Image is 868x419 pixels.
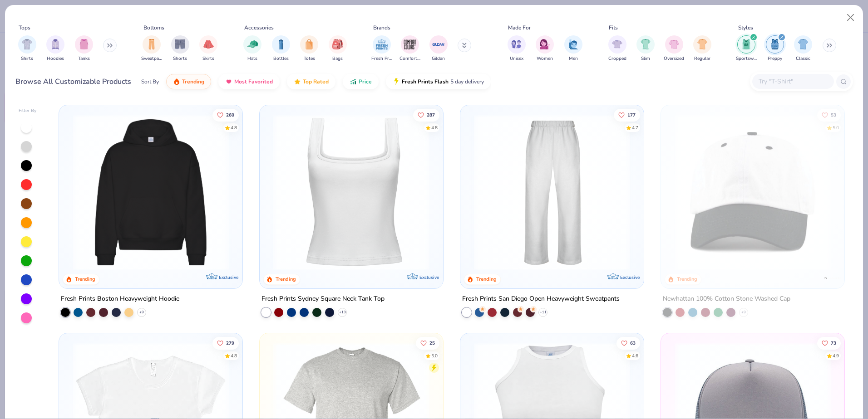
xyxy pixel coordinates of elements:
div: Fresh Prints San Diego Open Heavyweight Sweatpants [462,293,620,305]
div: Styles [738,24,753,32]
span: Oversized [664,55,684,62]
div: Brands [373,24,390,32]
input: Try "T-Shirt" [758,76,828,87]
img: Sportswear Image [741,39,751,49]
div: 4.8 [231,352,237,359]
img: Hoodies Image [50,39,60,49]
div: filter for Men [564,35,582,62]
span: 279 [227,341,235,345]
div: filter for Unisex [508,35,526,62]
span: Fresh Prints [371,55,392,62]
div: Tops [19,24,30,32]
button: filter button [429,35,448,62]
span: Skirts [202,55,214,62]
img: Bottles Image [276,39,286,49]
button: filter button [636,35,655,62]
button: Price [343,74,379,89]
span: 63 [630,341,636,345]
img: Fresh Prints Image [375,38,389,51]
div: Filter By [19,107,37,114]
img: 91acfc32-fd48-4d6b-bdad-a4c1a30ac3fc [68,114,233,270]
div: filter for Bags [329,35,347,62]
span: Gildan [432,55,445,62]
img: Regular Image [697,39,708,49]
div: 4.9 [833,352,839,359]
div: filter for Shorts [171,35,189,62]
span: Totes [304,55,315,62]
img: Newhattan logo [823,269,841,287]
span: Exclusive [419,274,439,280]
div: Bottoms [143,24,164,32]
button: filter button [199,35,217,62]
div: filter for Slim [636,35,655,62]
button: filter button [736,35,757,62]
img: Comfort Colors Image [403,38,417,51]
button: filter button [329,35,347,62]
button: filter button [46,35,64,62]
img: trending.gif [173,78,180,85]
div: 4.7 [632,124,638,131]
div: filter for Sportswear [736,35,757,62]
img: Unisex Image [511,39,522,49]
span: Hats [247,55,257,62]
button: filter button [171,35,189,62]
button: filter button [371,35,392,62]
span: Slim [641,55,650,62]
img: most_fav.gif [225,78,232,85]
span: 260 [227,112,235,117]
button: filter button [693,35,711,62]
span: Regular [694,55,710,62]
button: filter button [399,35,420,62]
span: 53 [831,112,836,117]
div: filter for Cropped [608,35,626,62]
img: Skirts Image [203,39,214,49]
img: Classic Image [798,39,809,49]
span: + 9 [139,310,144,315]
img: Oversized Image [669,39,679,49]
img: Cropped Image [612,39,622,49]
div: filter for Regular [693,35,711,62]
span: Comfort Colors [399,55,420,62]
span: Classic [796,55,810,62]
div: Fresh Prints Sydney Square Neck Tank Top [261,293,385,305]
span: Sportswear [736,55,757,62]
div: filter for Preppy [766,35,784,62]
img: 94a2aa95-cd2b-4983-969b-ecd512716e9a [269,114,434,270]
button: Fresh Prints Flash5 day delivery [386,74,491,89]
span: Bottles [273,55,289,62]
div: filter for Oversized [664,35,684,62]
button: filter button [664,35,684,62]
div: 5.0 [833,124,839,131]
span: 177 [627,112,636,117]
div: filter for Skirts [199,35,217,62]
span: Most Favorited [234,78,273,85]
button: filter button [300,35,318,62]
div: filter for Comfort Colors [399,35,420,62]
button: filter button [75,35,93,62]
span: Price [359,78,372,85]
img: 63ed7c8a-03b3-4701-9f69-be4b1adc9c5f [434,114,599,270]
img: Preppy Image [770,39,780,49]
img: Gildan Image [432,38,445,51]
button: Like [817,108,841,121]
span: Bags [332,55,343,62]
div: 5.0 [431,352,438,359]
img: Tanks Image [79,39,89,49]
img: Shirts Image [22,39,32,49]
img: cab69ba6-afd8-400d-8e2e-70f011a551d3 [634,114,799,270]
img: Shorts Image [175,39,185,49]
span: Exclusive [620,274,640,280]
img: TopRated.gif [294,78,301,85]
div: filter for Bottles [272,35,290,62]
img: Totes Image [304,39,314,49]
span: Shorts [173,55,187,62]
div: filter for Sweatpants [141,35,162,62]
span: Top Rated [303,78,329,85]
div: filter for Gildan [429,35,448,62]
button: filter button [608,35,626,62]
span: Tanks [78,55,90,62]
button: Like [817,336,841,349]
div: 4.8 [231,124,237,131]
span: Hoodies [47,55,64,62]
span: Shirts [21,55,33,62]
